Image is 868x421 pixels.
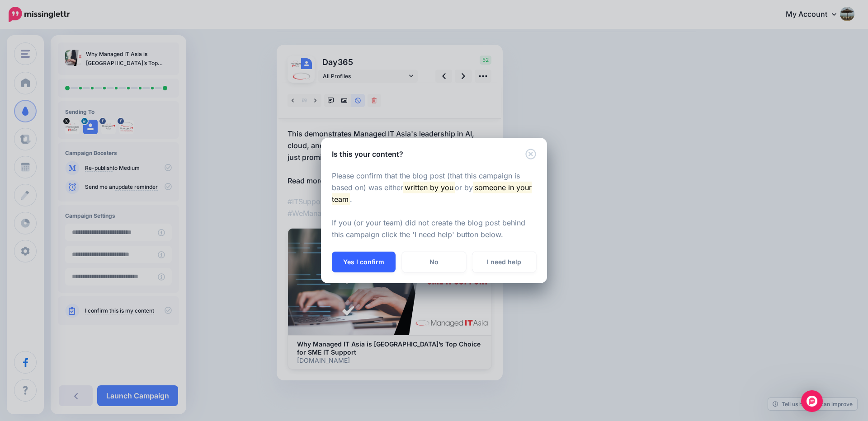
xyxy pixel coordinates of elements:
a: No [402,252,466,272]
p: Please confirm that the blog post (that this campaign is based on) was either or by . If you (or ... [332,170,536,241]
h5: Is this your content? [332,149,403,159]
button: Yes I confirm [332,252,396,272]
div: Open Intercom Messenger [801,390,823,412]
button: Close [525,149,536,160]
a: I need help [472,252,536,272]
mark: someone in your team [332,182,532,205]
mark: written by you [403,182,455,193]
